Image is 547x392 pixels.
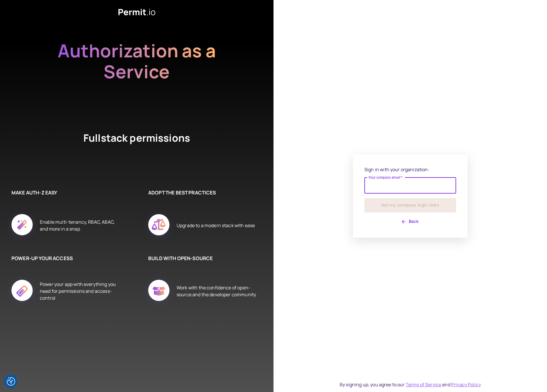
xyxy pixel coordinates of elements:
a: Privacy Policy [451,381,481,388]
button: Back [364,217,456,226]
img: Revisit consent button [7,377,15,386]
button: Consent Preferences [7,377,15,386]
h2: Authorization as a Service [39,40,234,103]
div: Upgrade to a modern stack with ease [177,208,255,243]
h4: Fullstack permissions [62,131,211,166]
label: Your company email [368,175,403,180]
button: Get my company login links [364,198,456,212]
a: Terms of Service [406,381,441,388]
p: Sign in with your organization: [364,166,456,173]
h6: POWER-UP YOUR ACCESS [11,255,120,262]
div: Power your app with everything you need for permissions and access-control [40,273,120,309]
h6: MAKE AUTH-Z EASY [11,189,120,196]
div: Work with the confidence of open-source and the developer community [177,273,256,309]
h6: BUILD WITH OPEN-SOURCE [148,255,256,262]
h6: ADOPT THE BEST PRACTICES [148,189,256,196]
div: By signing up, you agree to our and [340,381,481,388]
div: Enable multi-tenancy, RBAC, ABAC, and more in a snap [40,208,120,243]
